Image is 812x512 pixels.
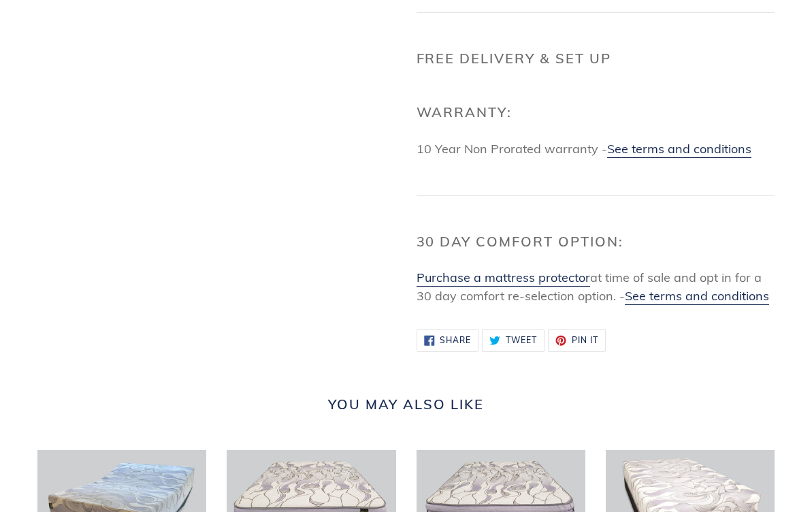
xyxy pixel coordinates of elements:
[417,270,590,287] a: Purchase a mattress protector
[37,396,775,413] h2: You may also like
[417,104,775,121] h2: Warranty:
[417,50,775,67] h2: Free Delivery & Set Up
[607,141,751,158] a: See terms and conditions
[417,268,775,305] p: at time of sale and opt in for a 30 day comfort re-selection option. -
[417,234,775,250] h2: 30 Day Comfort Option:
[506,336,537,345] span: Tweet
[625,288,769,305] a: See terms and conditions
[440,336,471,345] span: Share
[572,336,598,345] span: Pin it
[417,140,775,158] p: 10 Year Non Prorated warranty -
